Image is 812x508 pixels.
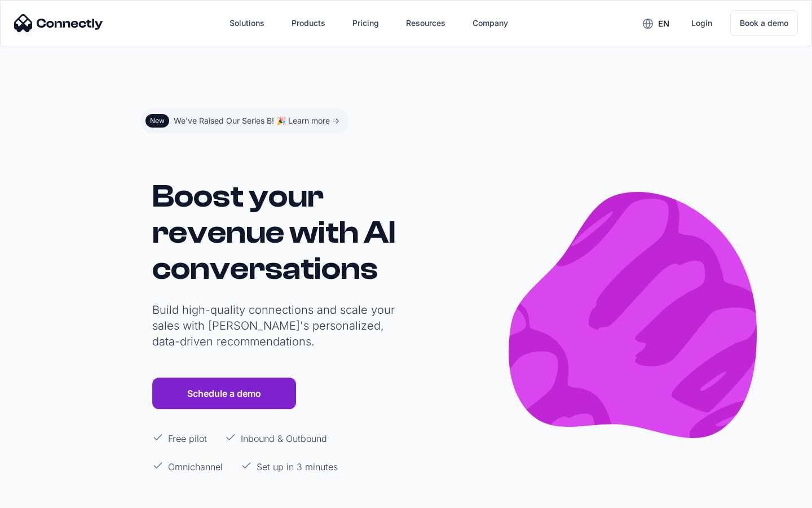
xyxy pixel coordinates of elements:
[141,108,348,133] a: NewWe've Raised Our Series B! 🎉 Learn more ->
[152,178,400,287] h1: Boost your revenue with AI conversations
[152,378,296,409] a: Schedule a demo
[473,15,508,31] div: Company
[23,488,68,504] ul: Language list
[352,15,379,31] div: Pricing
[257,460,338,474] p: Set up in 3 minutes
[230,15,264,31] div: Solutions
[658,16,669,32] div: en
[682,10,721,37] a: Login
[343,10,388,37] a: Pricing
[168,460,223,474] p: Omnichannel
[730,10,798,36] a: Book a demo
[168,432,207,445] p: Free pilot
[174,113,339,129] div: We've Raised Our Series B! 🎉 Learn more ->
[691,15,712,31] div: Login
[150,116,165,125] div: New
[152,302,400,349] p: Build high-quality connections and scale your sales with [PERSON_NAME]'s personalized, data-drive...
[292,15,325,31] div: Products
[406,15,445,31] div: Resources
[241,432,327,445] p: Inbound & Outbound
[11,487,68,504] aside: Language selected: English
[14,14,103,32] img: Connectly Logo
